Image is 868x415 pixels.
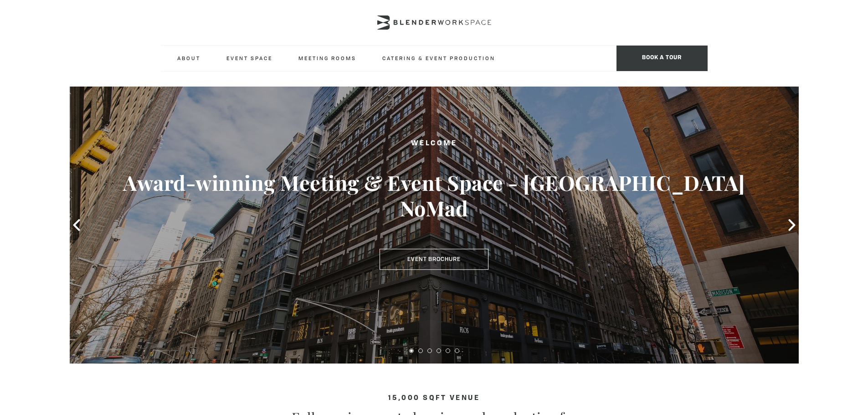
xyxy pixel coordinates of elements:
[106,138,762,149] h2: Welcome
[380,249,488,270] a: Event Brochure
[219,46,280,71] a: Event Space
[375,46,503,71] a: Catering & Event Production
[170,46,208,71] a: About
[616,46,708,71] span: Book a tour
[106,170,762,221] h3: Award-winning Meeting & Event Space - [GEOGRAPHIC_DATA] NoMad
[291,46,364,71] a: Meeting Rooms
[161,395,708,402] h4: 15,000 sqft venue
